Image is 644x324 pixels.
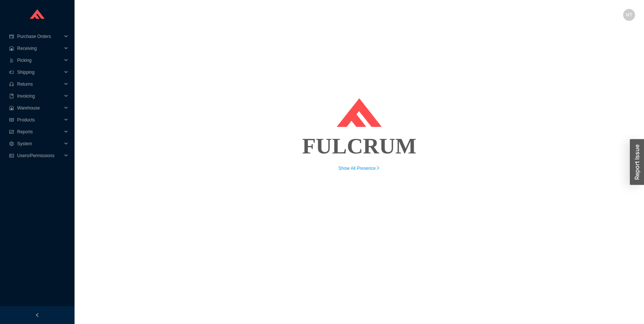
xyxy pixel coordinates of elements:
span: idcard [9,153,14,158]
span: Purchase Orders [17,31,62,42]
span: Warehouse [17,102,62,114]
span: credit-card [9,34,14,39]
span: Picking [17,54,62,66]
span: Shipping [17,66,62,78]
span: left [35,313,40,317]
span: Returns [17,78,62,90]
span: System [17,138,62,150]
div: FULCRUM [83,127,635,165]
span: MT [626,9,632,21]
span: Reports [17,126,62,138]
span: right [376,166,380,170]
span: book [9,94,14,98]
span: Invoicing [17,90,62,102]
a: Show All Presenceright [338,166,380,171]
span: fund [9,130,14,134]
span: setting [9,142,14,146]
span: Receiving [17,42,62,54]
span: Users/Permissions [17,150,62,162]
span: read [9,118,14,122]
span: customer-service [9,82,14,86]
span: Products [17,114,62,126]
